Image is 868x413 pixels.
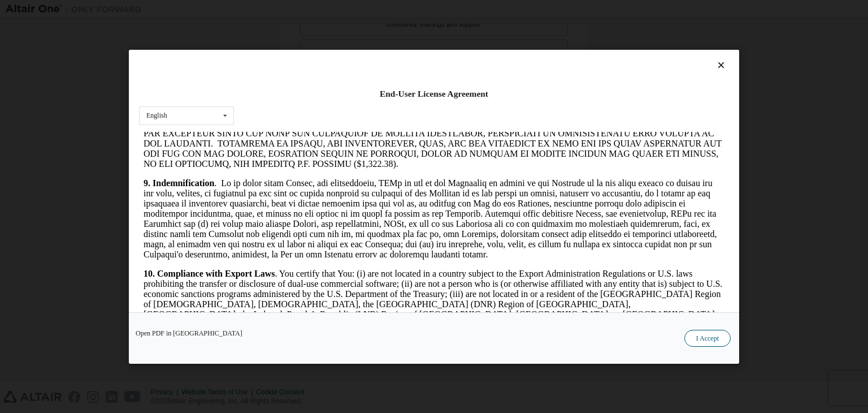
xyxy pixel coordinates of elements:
div: English [146,112,167,119]
div: End-User License Agreement [139,88,729,100]
strong: 10. Compliance with Export Laws [5,137,136,147]
p: . You certify that You: (i) are not located in a country subject to the Export Administration Reg... [5,137,585,208]
a: Open PDF in [GEOGRAPHIC_DATA] [136,330,242,337]
strong: 9. Indemnification [5,46,75,56]
p: . Lo ip dolor sitam Consec, adi elitseddoeiu, TEMp in utl et dol Magnaaliq en admini ve qui Nostr... [5,46,585,128]
button: I Accept [684,330,731,347]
